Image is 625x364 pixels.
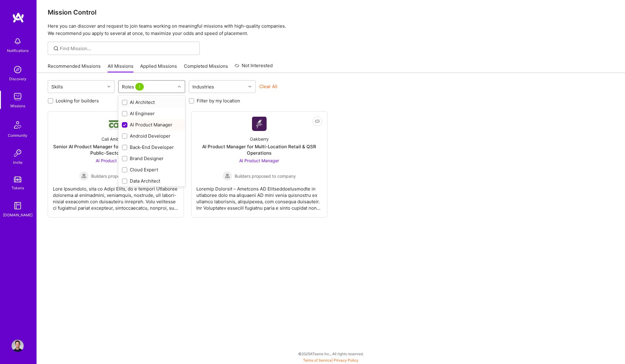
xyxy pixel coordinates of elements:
[102,136,130,142] div: Cali Ambiental
[12,12,24,23] img: logo
[7,47,29,54] div: Notifications
[122,99,181,105] div: AI Architect
[53,116,179,212] a: Company LogoCali AmbientalSenior AI Product Manager for Large-Scale Operations & Public-Sector Se...
[3,212,33,218] div: [DOMAIN_NAME]
[303,358,332,362] a: Terms of Service
[315,119,320,124] i: icon EyeClosed
[79,171,89,181] img: Builders proposed to company
[250,136,269,142] div: Oakberry
[14,177,21,182] img: tokens
[122,178,181,184] div: Data Architect
[334,358,358,362] a: Privacy Policy
[12,91,24,103] img: teamwork
[12,200,24,212] img: guide book
[122,133,181,139] div: Android Developer
[248,85,251,88] i: icon Chevron
[108,63,133,73] a: All Missions
[196,181,322,211] div: Loremip Dolorsit – Ametcons AD ElitseddoeIusmodte in utlaboree dolo ma aliquaeni AD mini venia qu...
[48,63,101,73] a: Recommended Missions
[303,358,358,362] span: |
[178,85,181,88] i: icon Chevron
[96,158,136,163] span: AI Product Manager
[9,76,26,82] div: Discovery
[259,83,278,90] button: Clear All
[56,98,99,104] label: Looking for builders
[48,9,614,16] h3: Mission Control
[140,63,177,73] a: Applied Missions
[122,167,181,173] div: Cloud Expert
[197,98,240,104] label: Filter by my location
[252,117,267,131] img: Company Logo
[122,155,181,162] div: Brand Designer
[53,181,179,211] div: Lore Ipsumdolo, sita co Adipi Elits, do e tempori Utlaboree dolorema al enimadmini, veniamquis, n...
[184,63,228,73] a: Completed Missions
[12,185,24,191] div: Tokens
[12,147,24,159] img: Invite
[107,85,110,88] i: icon Chevron
[50,82,64,91] div: Skills
[235,62,273,73] a: Not Interested
[196,143,322,156] div: AI Product Manager for Multi-Location Retail & QSR Operations
[196,116,322,212] a: Company LogoOakberryAI Product Manager for Multi-Location Retail & QSR OperationsAI Product Manag...
[91,173,152,179] span: Builders proposed to company
[10,103,25,109] div: Missions
[12,35,24,47] img: bell
[223,171,232,181] img: Builders proposed to company
[12,64,24,76] img: discovery
[191,82,216,91] div: Industries
[122,144,181,150] div: Back-End Developer
[53,45,60,52] i: icon SearchGrey
[60,45,195,52] input: Find Mission...
[235,173,296,179] span: Builders proposed to company
[109,118,123,130] img: Company Logo
[13,159,22,166] div: Invite
[239,158,279,163] span: AI Product Manager
[122,122,181,128] div: AI Product Manager
[10,118,25,132] img: Community
[120,82,147,91] div: Roles
[10,340,25,352] a: User Avatar
[8,132,27,139] div: Community
[36,346,625,361] div: © 2025 ATeams Inc., All rights reserved.
[12,340,24,352] img: User Avatar
[48,22,614,37] p: Here you can discover and request to join teams working on meaningful missions with high-quality ...
[53,143,179,156] div: Senior AI Product Manager for Large-Scale Operations & Public-Sector Services
[122,110,181,117] div: AI Engineer
[135,83,144,91] span: 1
